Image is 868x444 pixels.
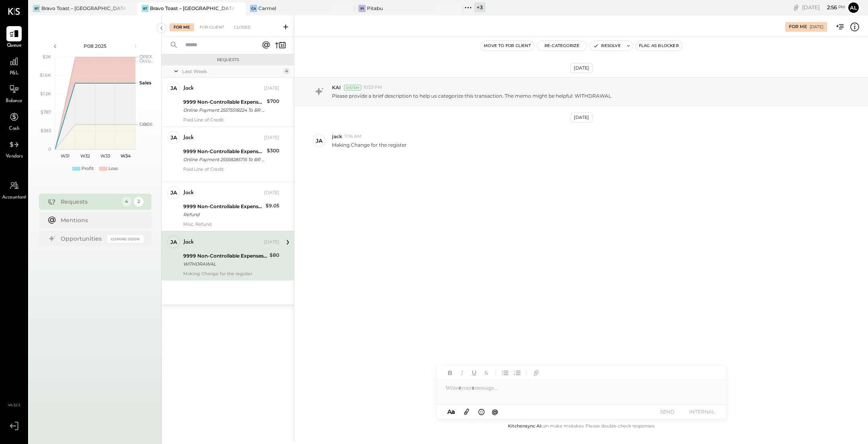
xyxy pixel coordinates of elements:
a: Queue [0,26,28,49]
button: Strikethrough [481,368,491,378]
div: Online Payment 25575518224 To BR C 9001 [183,106,264,114]
button: Underline [469,368,479,378]
button: Add URL [531,368,541,378]
div: [DATE] [264,135,279,141]
div: ja [316,137,323,145]
div: 2 [134,197,143,207]
text: $787 [41,109,51,115]
button: @ [489,407,501,417]
div: Requests [61,198,118,206]
button: Resolve [590,41,624,51]
button: SEND [651,406,684,417]
div: 9999 Non-Controllable Expenses:Other Income and Expenses:To Be Classified P&L [183,252,267,260]
text: 0 [48,146,51,152]
a: Accountant [0,178,28,201]
span: a [451,408,455,415]
div: 9999 Non-Controllable Expenses:Other Income and Expenses:To Be Classified P&L [183,147,264,156]
div: ja [170,238,177,246]
a: Balance [0,82,28,105]
div: Mentions [61,216,139,224]
text: W33 [100,153,110,159]
button: Italic [457,368,467,378]
text: W31 [61,153,70,159]
span: 10:53 PM [363,84,382,91]
div: [DATE] [570,113,593,123]
text: $2K [43,54,51,59]
div: Online Payment 25558285715 To BR C 9001 [183,156,264,164]
span: @ [492,408,498,415]
div: $300 [267,147,279,155]
div: For Client [196,23,228,31]
div: Closed [230,23,255,31]
div: Making Change for the register [183,271,279,276]
div: Requests [166,57,290,63]
span: P&L [10,70,19,77]
div: [DATE] [264,239,279,246]
div: Opportunities [61,235,103,243]
text: W32 [80,153,90,159]
div: Last Week [182,68,281,75]
div: jack [183,84,194,92]
button: Aa [445,407,458,416]
button: Unordered List [500,368,510,378]
div: 9999 Non-Controllable Expenses:Other Income and Expenses:To Be Classified P&L [183,98,264,106]
div: 4 [122,197,131,207]
button: Re-Categorize [537,41,587,51]
div: Misc. Refund [183,221,279,227]
span: jack [332,133,342,140]
div: [DATE] [802,4,845,11]
div: Paid Line of Credit [183,166,279,178]
button: Ordered List [512,368,522,378]
div: Paid Line of Credit [183,117,279,123]
span: KAI [332,84,341,91]
div: WITHDRAWAL [183,260,267,268]
div: For Me [789,24,807,30]
text: OPEX [139,54,152,59]
div: Pitabu [367,5,383,12]
text: $1.2K [40,91,51,96]
button: Bold [445,368,455,378]
div: Profit [82,166,94,172]
text: W34 [120,153,131,159]
text: Sales [139,80,151,86]
div: BT [141,5,149,12]
div: + 3 [474,2,485,12]
div: ja [170,189,177,196]
div: copy link [792,3,800,12]
text: $1.6K [40,72,51,78]
div: [DATE] [264,190,279,196]
div: [DATE] [570,63,593,73]
div: For Me [170,23,194,31]
div: BT [33,5,40,12]
span: Accountant [2,194,27,201]
button: Move to for client [481,41,534,51]
div: $80 [270,251,279,259]
text: Labor [139,121,151,127]
div: jack [183,134,194,142]
a: Cash [0,109,28,133]
div: 9999 Non-Controllable Expenses:Other Income and Expenses:To Be Classified P&L [183,203,263,211]
div: [DATE] [264,85,279,92]
span: Queue [7,42,22,49]
button: Al [847,1,860,14]
button: Flag as Blocker [636,41,682,51]
div: ja [170,84,177,92]
span: 11:16 AM [344,133,362,140]
div: System [344,85,361,90]
span: Vendors [6,153,23,160]
div: jack [183,189,194,197]
div: 4 [283,68,290,74]
div: [DATE] [810,24,823,30]
text: Occu... [139,58,153,63]
div: Pi [358,5,366,12]
button: INTERNAL [686,406,718,417]
p: Making Change for the register [332,141,407,148]
p: Please provide a brief description to help us categorize this transaction. The memo might be help... [332,92,611,99]
div: $9.05 [266,202,279,210]
div: Bravo Toast – [GEOGRAPHIC_DATA] [41,5,125,12]
div: Refund [183,211,263,219]
span: Cash [9,125,19,133]
div: Ca [250,5,257,12]
div: ja [170,134,177,141]
div: Bravo Toast – [GEOGRAPHIC_DATA] [150,5,234,12]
